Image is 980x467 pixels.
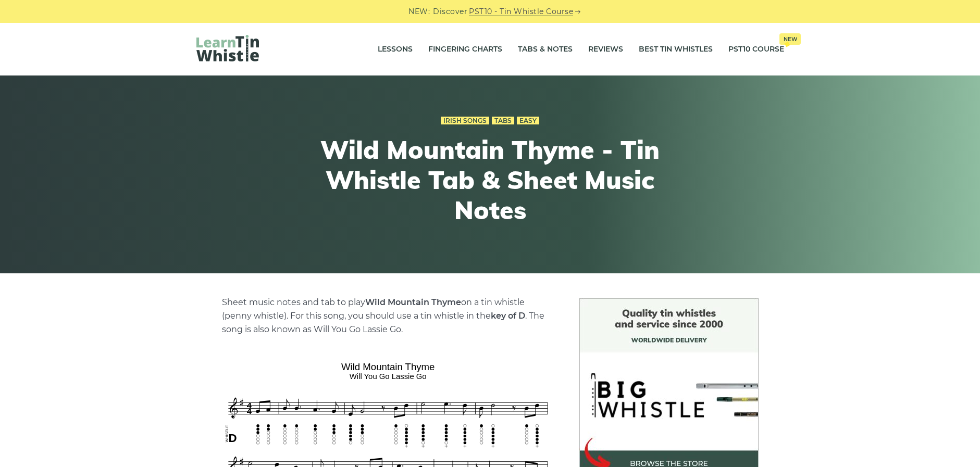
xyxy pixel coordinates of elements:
a: Reviews [588,36,623,62]
a: Easy [517,117,539,125]
h1: Wild Mountain Thyme - Tin Whistle Tab & Sheet Music Notes [299,135,682,225]
a: Best Tin Whistles [639,36,713,62]
img: LearnTinWhistle.com [196,35,259,61]
a: Tabs [492,117,514,125]
strong: Wild Mountain Thyme [365,297,461,307]
a: Fingering Charts [428,36,502,62]
a: Tabs & Notes [518,36,573,62]
a: Lessons [378,36,413,62]
a: Irish Songs [441,117,489,125]
a: PST10 CourseNew [728,36,784,62]
span: New [779,33,801,45]
p: Sheet music notes and tab to play on a tin whistle (penny whistle). For this song, you should use... [222,296,554,336]
strong: key of D [491,311,525,321]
